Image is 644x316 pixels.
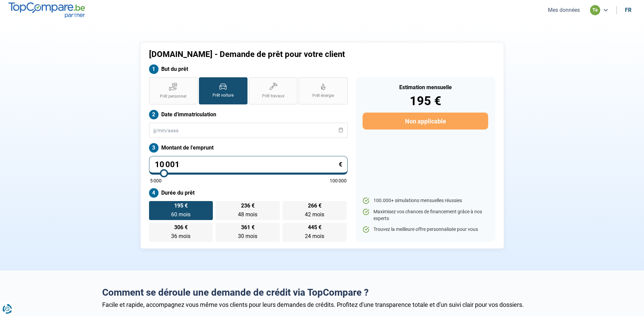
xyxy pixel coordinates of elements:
[171,211,190,218] span: 60 mois
[363,197,488,204] li: 100.000+ simulations mensuelles réussies
[174,225,188,230] span: 306 €
[312,93,334,99] span: Prêt énergie
[8,2,85,18] img: TopCompare.be
[102,287,542,298] h2: Comment se déroule une demande de crédit via TopCompare ?
[339,161,342,167] span: €
[305,211,324,218] span: 42 mois
[363,209,488,222] li: Maximisez vos chances de financement grâce à nos experts
[363,85,488,90] div: Estimation mensuelle
[174,203,188,209] span: 195 €
[149,50,407,59] h1: [DOMAIN_NAME] - Demande de prêt pour votre client
[171,233,190,239] span: 36 mois
[160,94,186,99] span: Prêt personnel
[308,225,321,230] span: 445 €
[305,233,324,239] span: 24 mois
[308,203,321,209] span: 266 €
[149,143,348,153] label: Montant de l'emprunt
[241,203,255,209] span: 236 €
[330,178,347,183] span: 100 000
[625,7,631,13] div: fr
[238,211,257,218] span: 48 mois
[546,6,582,14] button: Mes données
[590,5,600,15] div: ta
[150,178,162,183] span: 5 000
[241,225,255,230] span: 361 €
[213,93,234,98] span: Prêt voiture
[149,188,348,198] label: Durée du prêt
[238,233,257,239] span: 30 mois
[363,113,488,130] button: Non applicable
[149,64,348,74] label: But du prêt
[149,123,348,138] input: jj/mm/aaaa
[363,95,488,107] div: 195 €
[149,110,348,119] label: Date d'immatriculation
[262,93,284,99] span: Prêt travaux
[102,301,542,308] div: Facile et rapide, accompagnez vous même vos clients pour leurs demandes de crédits. Profitez d'un...
[363,226,488,233] li: Trouvez la meilleure offre personnalisée pour vous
